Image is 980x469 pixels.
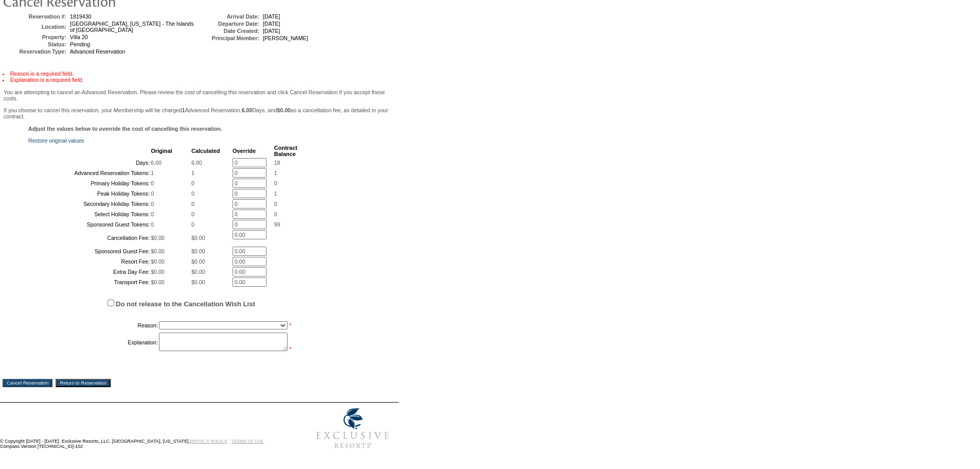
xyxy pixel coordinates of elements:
[116,300,255,308] label: Do not release to the Cancellation Wish List
[70,41,90,47] span: Pending
[190,439,227,444] a: PRIVACY POLICY
[3,71,396,77] li: Reason is a required field.
[274,180,277,186] span: 0
[29,277,150,287] td: Transport Fee:
[274,211,277,217] span: 0
[307,403,399,454] img: Exclusive Resorts
[274,170,277,176] span: 1
[29,168,150,178] td: Advanced Reservation Tokens:
[29,179,150,188] td: Primary Holiday Tokens:
[4,107,395,119] p: If you choose to cancel this reservation, your Membership will be charged Advanced Reservation, D...
[56,379,111,387] input: Return to Reservation
[5,21,66,33] td: Location:
[242,107,253,113] b: 6.00
[263,21,280,27] span: [DATE]
[274,145,297,157] b: Contract Balance
[277,107,291,113] b: $0.00
[274,221,280,228] span: 99
[263,35,308,41] span: [PERSON_NAME]
[70,34,88,40] span: Villa 20
[29,220,150,229] td: Sponsored Guest Tokens:
[151,279,165,285] span: $0.00
[191,248,205,254] span: $0.00
[29,319,158,332] td: Reason:
[70,48,125,55] span: Advanced Reservation
[151,248,165,254] span: $0.00
[29,257,150,266] td: Resort Fee:
[151,201,154,207] span: 0
[29,333,158,352] td: Explanation:
[263,28,280,34] span: [DATE]
[233,148,256,154] b: Override
[29,199,150,209] td: Secondary Holiday Tokens:
[198,13,259,20] td: Arrival Date:
[198,35,259,41] td: Principal Member:
[4,89,395,101] p: You are attempting to cancel an Advanced Reservation. Please review the cost of cancelling this r...
[151,148,172,154] b: Original
[5,34,66,40] td: Property:
[274,160,280,166] span: 18
[70,21,194,33] span: [GEOGRAPHIC_DATA], [US_STATE] - The Islands of [GEOGRAPHIC_DATA]
[191,160,202,166] span: 6.00
[29,158,150,167] td: Days:
[191,148,220,154] b: Calculated
[274,190,277,197] span: 1
[198,21,259,27] td: Departure Date:
[151,235,165,241] span: $0.00
[3,379,52,387] input: Cancel Reservation
[231,439,264,444] a: TERMS OF USE
[151,258,165,265] span: $0.00
[70,13,92,20] span: 1819430
[274,201,277,207] span: 0
[28,126,222,132] b: Adjust the values below to override the cost of cancelling this reservation.
[191,221,194,228] span: 0
[5,41,66,47] td: Status:
[29,189,150,198] td: Peak Holiday Tokens:
[151,211,154,217] span: 0
[191,201,194,207] span: 0
[191,235,205,241] span: $0.00
[151,190,154,197] span: 0
[182,107,185,113] b: 1
[5,13,66,20] td: Reservation #:
[29,247,150,256] td: Sponsored Guest Fee:
[191,258,205,265] span: $0.00
[151,221,154,228] span: 0
[191,170,194,176] span: 1
[263,13,280,20] span: [DATE]
[191,190,194,197] span: 0
[3,77,396,83] li: Explanation is a required field.
[151,170,154,176] span: 1
[29,230,150,246] td: Cancellation Fee:
[151,160,162,166] span: 6.00
[29,210,150,219] td: Select Holiday Tokens:
[151,180,154,186] span: 0
[191,279,205,285] span: $0.00
[5,48,66,55] td: Reservation Type:
[191,180,194,186] span: 0
[191,269,205,275] span: $0.00
[198,28,259,34] td: Date Created:
[29,267,150,276] td: Extra Day Fee:
[151,269,165,275] span: $0.00
[28,137,84,144] a: Restore original values
[191,211,194,217] span: 0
